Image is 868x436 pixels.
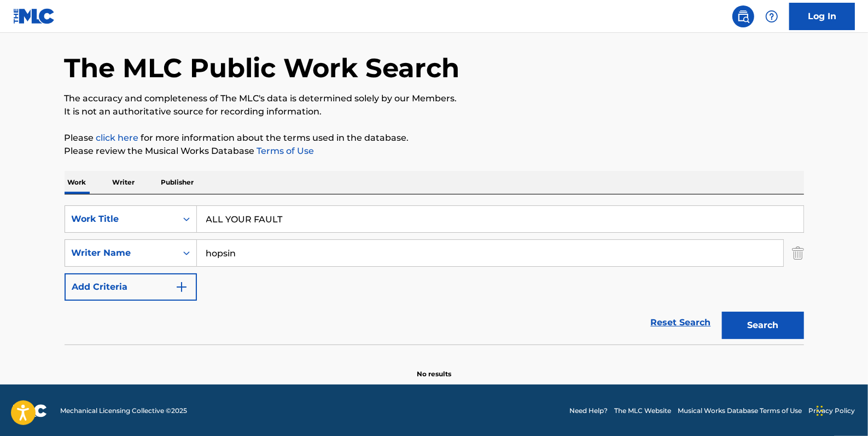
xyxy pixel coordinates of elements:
[65,273,197,301] button: Add Criteria
[761,5,783,27] div: Help
[813,383,868,436] iframe: Chat Widget
[65,51,460,84] h1: The MLC Public Work Search
[13,404,47,417] img: logo
[808,406,855,416] a: Privacy Policy
[65,92,804,105] p: The accuracy and completeness of The MLC's data is determined solely by our Members.
[765,10,778,23] img: help
[737,10,750,23] img: search
[678,406,802,416] a: Musical Works Database Terms of Use
[65,171,90,194] p: Work
[255,146,314,156] a: Terms of Use
[569,406,608,416] a: Need Help?
[158,171,197,194] p: Publisher
[792,239,804,267] img: Delete Criterion
[65,105,804,118] p: It is not an authoritative source for recording information.
[722,312,804,339] button: Search
[96,133,139,143] a: click here
[817,394,823,427] div: Drag
[614,406,671,416] a: The MLC Website
[417,356,451,379] p: No results
[175,280,188,294] img: 9d2ae6d4665cec9f34b9.svg
[645,311,716,335] a: Reset Search
[732,5,754,27] a: Public Search
[13,8,55,24] img: MLC Logo
[65,131,804,145] p: Please for more information about the terms used in the database.
[72,213,170,226] div: Work Title
[65,205,804,345] form: Search Form
[65,145,804,158] p: Please review the Musical Works Database
[109,171,138,194] p: Writer
[60,406,187,416] span: Mechanical Licensing Collective © 2025
[789,3,855,30] a: Log In
[72,246,170,260] div: Writer Name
